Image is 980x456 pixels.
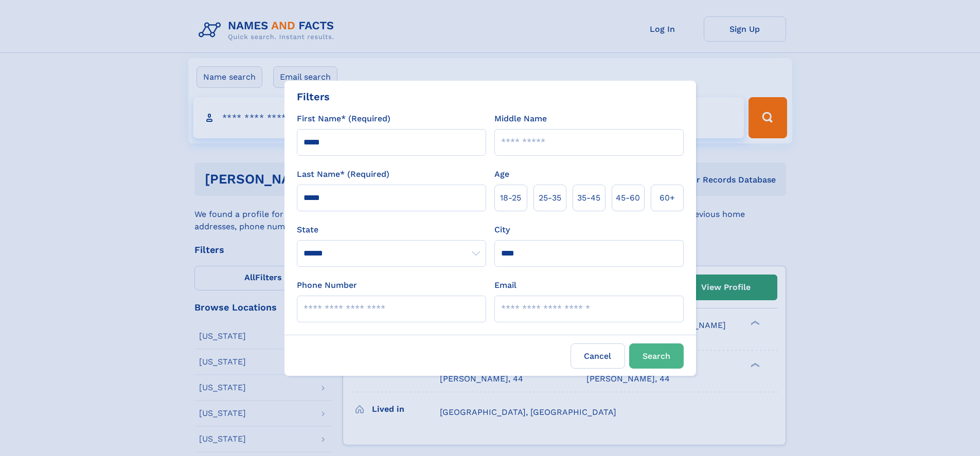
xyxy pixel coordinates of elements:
[494,279,516,291] label: Email
[297,89,330,104] div: Filters
[297,168,389,180] label: Last Name* (Required)
[297,113,390,125] label: First Name* (Required)
[494,113,547,125] label: Middle Name
[297,279,357,291] label: Phone Number
[577,192,600,204] span: 35‑45
[494,168,509,180] label: Age
[494,224,510,236] label: City
[500,192,521,204] span: 18‑25
[660,192,675,204] span: 60+
[629,343,684,369] button: Search
[616,192,640,204] span: 45‑60
[297,224,486,236] label: State
[539,192,561,204] span: 25‑35
[571,343,625,369] label: Cancel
